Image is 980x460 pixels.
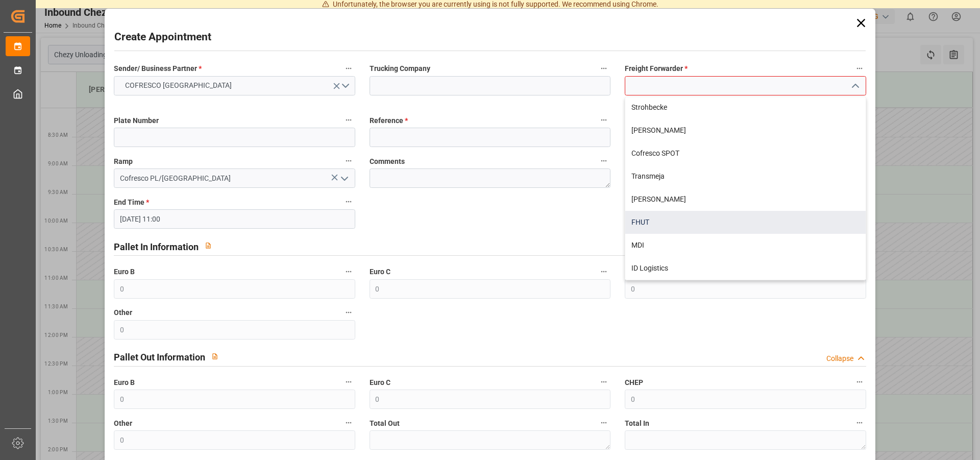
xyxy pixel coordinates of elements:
div: [PERSON_NAME] [625,188,865,211]
span: Total Out [370,418,400,429]
button: View description [199,236,218,255]
span: Comments [370,156,405,167]
span: COFRESCO [GEOGRAPHIC_DATA] [120,80,237,91]
div: Collapse [826,353,853,364]
span: Other [114,418,132,429]
span: Euro C [370,377,390,388]
button: Comments [597,154,610,167]
h2: Create Appointment [114,29,211,45]
button: Reference * [597,113,610,127]
span: End Time [114,197,149,208]
span: Sender/ Business Partner [114,63,202,74]
span: Euro B [114,377,135,388]
span: CHEP [625,377,643,388]
span: Reference [370,115,408,126]
span: Total In [625,418,649,429]
h2: Pallet Out Information [114,350,205,364]
button: open menu [114,76,355,95]
button: Plate Number [342,113,355,127]
div: Transmeja [625,165,865,188]
button: Other [342,416,355,429]
div: MDI [625,234,865,257]
span: Plate Number [114,115,159,126]
div: [PERSON_NAME] [625,119,865,142]
button: Euro B [342,265,355,278]
button: Euro C [597,375,610,389]
button: View description [205,347,225,366]
button: CHEP [853,375,866,389]
span: Freight Forwarder [625,63,688,74]
span: Euro B [114,267,135,277]
input: DD.MM.YYYY HH:MM [114,209,355,229]
button: Trucking Company [597,62,610,75]
div: FHUT [625,211,865,234]
span: Euro C [370,267,390,277]
button: Total Out [597,416,610,429]
span: Trucking Company [370,63,430,74]
button: open menu [336,171,351,186]
h2: Pallet In Information [114,240,199,254]
div: Cofresco SPOT [625,142,865,165]
div: Strohbecke [625,96,865,119]
input: Type to search/select [114,168,355,188]
button: Ramp [342,154,355,167]
button: Freight Forwarder * [853,62,866,75]
span: Other [114,307,132,318]
button: End Time * [342,195,355,208]
button: Sender/ Business Partner * [342,62,355,75]
span: Ramp [114,156,133,167]
button: Euro C [597,265,610,278]
button: Euro B [342,375,355,389]
button: Other [342,306,355,319]
button: Total In [853,416,866,429]
button: close menu [847,78,862,94]
div: ID Logistics [625,257,865,280]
